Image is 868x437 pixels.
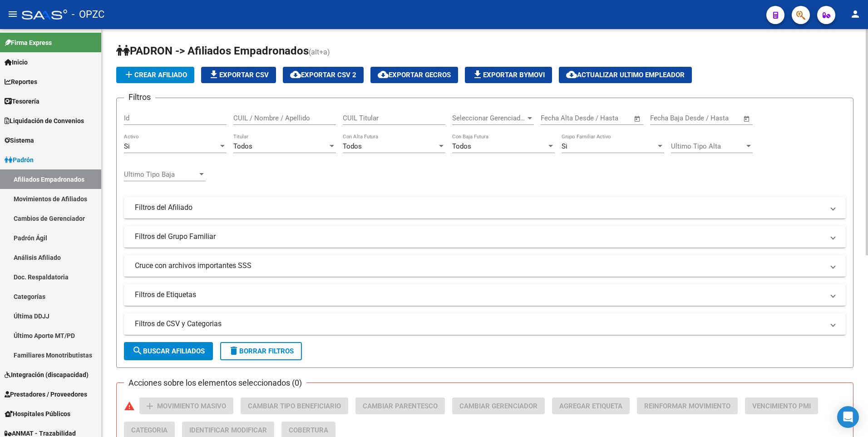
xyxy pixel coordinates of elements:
span: Categoria [131,426,168,434]
mat-expansion-panel-header: Filtros de Etiquetas [124,284,846,306]
div: Open Intercom Messenger [837,406,859,428]
span: Seleccionar Gerenciador [452,114,526,122]
mat-expansion-panel-header: Filtros del Afiliado [124,197,846,218]
button: Reinformar Movimiento [637,397,738,414]
button: Buscar Afiliados [124,342,213,360]
mat-icon: cloud_download [378,69,389,80]
input: Fecha fin [586,114,630,122]
span: Si [124,142,130,150]
button: Cambiar Tipo Beneficiario [241,397,348,414]
mat-icon: file_download [208,69,219,80]
span: Ultimo Tipo Alta [671,142,745,150]
mat-icon: search [132,345,143,356]
span: Reportes [5,77,37,87]
button: Exportar CSV [201,67,276,83]
h3: Acciones sobre los elementos seleccionados (0) [124,377,306,389]
span: Si [562,142,567,150]
mat-panel-title: Filtros de CSV y Categorias [135,319,824,329]
button: Open calendar [632,114,643,124]
mat-panel-title: Filtros de Etiquetas [135,290,824,300]
mat-icon: add [123,69,134,80]
span: Cambiar Tipo Beneficiario [248,402,341,410]
button: Crear Afiliado [116,67,194,83]
span: Exportar CSV [208,71,269,79]
mat-icon: cloud_download [566,69,577,80]
span: Cambiar Parentesco [363,402,438,410]
mat-panel-title: Filtros del Afiliado [135,203,824,213]
button: Exportar CSV 2 [283,67,364,83]
span: Todos [343,142,362,150]
mat-icon: menu [7,9,18,20]
span: Hospitales Públicos [5,409,70,419]
span: Exportar GECROS [378,71,451,79]
button: Exportar Bymovi [465,67,552,83]
mat-expansion-panel-header: Filtros de CSV y Categorias [124,313,846,335]
button: Borrar Filtros [220,342,302,360]
span: Integración (discapacidad) [5,370,89,380]
span: Liquidación de Convenios [5,116,84,126]
mat-icon: add [144,401,155,412]
mat-expansion-panel-header: Cruce con archivos importantes SSS [124,255,846,277]
input: Fecha inicio [541,114,577,122]
input: Fecha inicio [650,114,687,122]
span: Ultimo Tipo Baja [124,170,197,179]
span: Vencimiento PMI [752,402,811,410]
span: Inicio [5,57,28,67]
span: Sistema [5,135,34,145]
input: Fecha fin [695,114,739,122]
span: Exportar CSV 2 [290,71,356,79]
mat-icon: cloud_download [290,69,301,80]
mat-panel-title: Cruce con archivos importantes SSS [135,261,824,271]
mat-panel-title: Filtros del Grupo Familiar [135,232,824,242]
span: Crear Afiliado [123,71,187,79]
button: Cambiar Gerenciador [452,397,545,414]
button: Agregar Etiqueta [552,397,630,414]
button: Open calendar [742,114,752,124]
span: Prestadores / Proveedores [5,389,87,399]
span: Padrón [5,155,34,165]
span: Todos [233,142,252,150]
mat-expansion-panel-header: Filtros del Grupo Familiar [124,226,846,248]
span: - OPZC [72,5,104,25]
button: Exportar GECROS [370,67,458,83]
span: Tesorería [5,96,39,106]
span: Reinformar Movimiento [644,402,730,410]
span: Cambiar Gerenciador [459,402,538,410]
span: (alt+a) [309,48,330,56]
span: Cobertura [289,426,328,434]
button: Actualizar ultimo Empleador [559,67,692,83]
span: Identificar Modificar [189,426,267,434]
mat-icon: warning [124,401,135,412]
mat-icon: delete [228,345,239,356]
button: Vencimiento PMI [745,397,818,414]
span: Buscar Afiliados [132,347,205,355]
button: Movimiento Masivo [139,397,233,414]
span: Exportar Bymovi [472,71,545,79]
h3: Filtros [124,91,155,104]
button: Cambiar Parentesco [355,397,445,414]
mat-icon: file_download [472,69,483,80]
span: Todos [452,142,471,150]
span: Actualizar ultimo Empleador [566,71,685,79]
mat-icon: person [850,9,861,20]
span: PADRON -> Afiliados Empadronados [116,45,309,57]
span: Borrar Filtros [228,347,294,355]
span: Agregar Etiqueta [559,402,622,410]
span: Firma Express [5,38,52,48]
span: Movimiento Masivo [157,402,226,410]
